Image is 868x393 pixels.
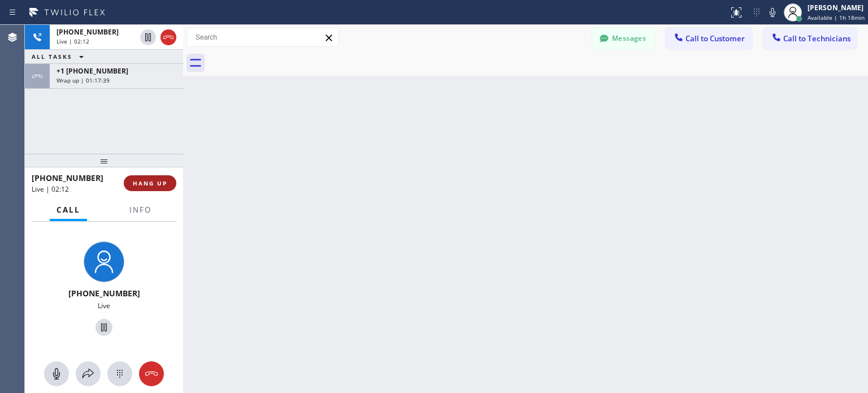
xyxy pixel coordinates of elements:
[57,66,128,76] span: +1 [PHONE_NUMBER]
[187,28,338,46] input: Search
[68,288,140,299] span: [PHONE_NUMBER]
[76,361,101,386] button: Open directory
[763,28,857,49] button: Call to Technicians
[44,361,69,386] button: Mute
[57,76,110,84] span: Wrap up | 01:17:39
[107,361,132,386] button: Open dialpad
[160,29,176,45] button: Hang up
[765,5,780,20] button: Mute
[50,199,87,221] button: Call
[808,3,865,12] div: [PERSON_NAME]
[666,28,752,49] button: Call to Customer
[32,184,69,194] span: Live | 02:12
[25,50,95,63] button: ALL TASKS
[139,361,164,386] button: Hang up
[124,175,176,191] button: HANG UP
[57,37,89,45] span: Live | 02:12
[57,27,119,37] span: [PHONE_NUMBER]
[685,33,745,44] span: Call to Customer
[32,53,72,61] span: ALL TASKS
[592,28,654,49] button: Messages
[57,205,80,215] span: Call
[32,172,103,183] span: [PHONE_NUMBER]
[123,199,158,221] button: Info
[98,301,110,310] span: Live
[140,29,156,45] button: Hold Customer
[96,319,112,336] button: Hold Customer
[133,179,167,187] span: HANG UP
[783,33,850,44] span: Call to Technicians
[129,205,151,215] span: Info
[808,14,865,21] span: Available | 1h 18min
